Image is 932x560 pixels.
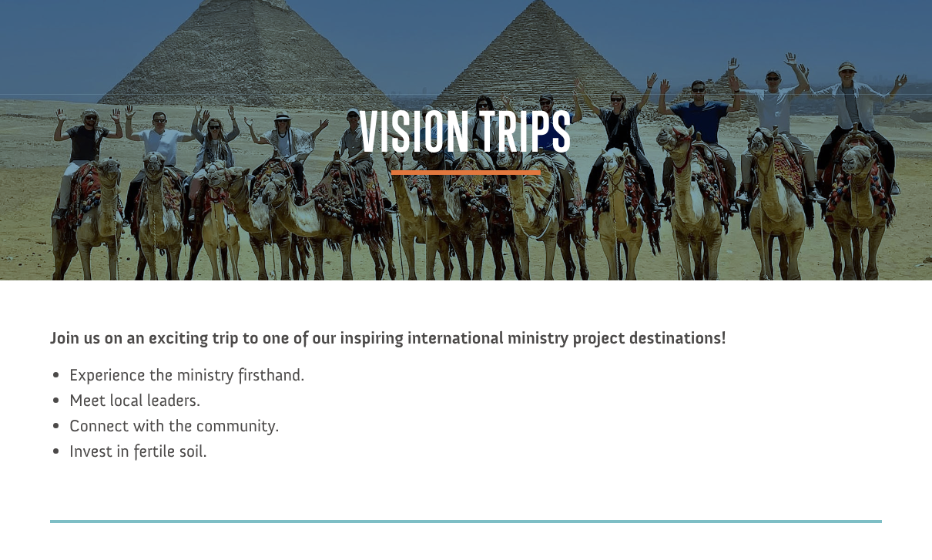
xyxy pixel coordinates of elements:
[50,327,726,348] strong: Join us on an exciting trip to one of our inspiring international ministry project destinations!
[69,364,304,385] span: Experience the ministry firsthand.
[359,105,573,175] span: Vision Trips
[69,390,200,411] span: Meet local leaders.
[69,441,207,461] span: Invest in fertile soil.
[69,415,279,436] span: Connect with the community.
